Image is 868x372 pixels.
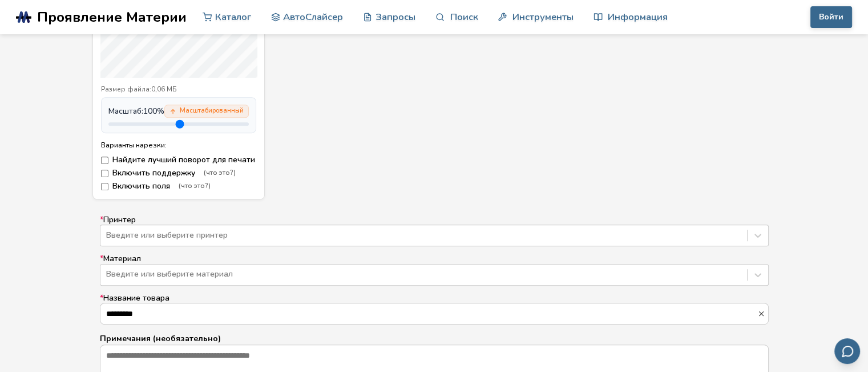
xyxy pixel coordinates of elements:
[103,293,169,303] font: Название товара
[108,106,143,117] font: Масштаб:
[283,10,343,23] font: АвтоСлайсер
[151,85,177,94] font: 0,06 МБ
[101,85,151,94] font: Размер файла:
[450,10,478,23] font: Поиск
[101,157,108,164] input: Найдите лучший поворот для печати
[512,10,574,23] font: Инструменты
[100,303,757,324] input: *Название товара
[180,106,244,115] font: Масштабированный
[103,253,141,264] font: Материал
[112,154,255,165] font: Найдите лучший поворот для печати
[834,338,860,364] button: Отправить отзыв по электронной почте
[106,270,108,279] input: *МатериалВведите или выберите материал
[100,333,221,344] font: Примечания (необязательно)
[101,170,108,177] input: Включить поддержку(что это?)
[143,106,157,117] font: 100
[101,140,167,150] font: Варианты нарезки:
[103,214,136,225] font: Принтер
[757,310,768,318] button: *Название товара
[608,10,668,23] font: Информация
[106,231,108,240] input: *ПринтерВведите или выберите принтер
[112,167,195,178] font: Включить поддержку
[101,183,108,190] input: Включить поля(что это?)
[179,181,211,190] font: (что это?)
[215,10,251,23] font: Каталог
[37,7,187,27] font: Проявление Материи
[204,168,236,177] font: (что это?)
[112,181,170,191] font: Включить поля
[819,11,843,22] font: Войти
[157,106,164,117] font: %
[810,6,852,28] button: Войти
[376,10,415,23] font: Запросы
